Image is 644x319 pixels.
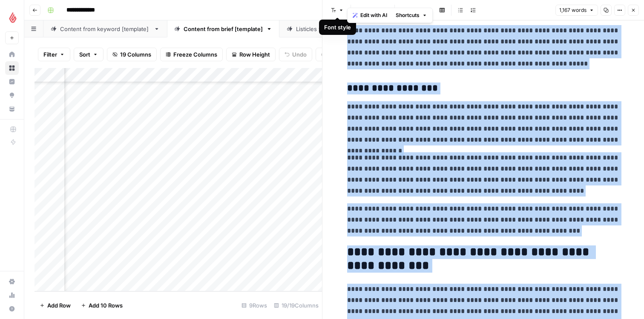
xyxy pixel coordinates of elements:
button: 1,167 words [555,5,598,16]
a: Settings [5,275,19,288]
img: Lightspeed Logo [5,10,20,25]
button: Filter [38,48,70,61]
div: Content from keyword [template] [60,25,150,33]
span: Shortcuts [396,11,420,19]
div: 19/19 Columns [270,299,322,312]
span: Row Height [239,50,270,59]
span: Edit with AI [360,11,387,19]
button: Add Row [34,299,76,312]
span: Undo [292,50,307,59]
a: Home [5,48,19,61]
button: Workspace: Lightspeed [5,7,19,28]
span: Freeze Columns [173,50,217,59]
button: Freeze Columns [160,48,223,61]
span: Sort [79,50,90,59]
div: 9 Rows [238,299,270,312]
a: Opportunities [5,88,19,102]
span: 19 Columns [120,50,151,59]
span: Add Row [47,301,71,310]
a: Content from keyword [template] [43,20,167,37]
span: Filter [43,50,57,59]
span: 1,167 words [559,6,586,14]
span: Add 10 Rows [89,301,123,310]
a: Usage [5,288,19,302]
button: Row Height [226,48,276,61]
button: Shortcuts [392,10,431,21]
a: Your Data [5,102,19,116]
button: Sort [74,48,103,61]
button: Add 10 Rows [76,299,128,312]
button: 19 Columns [107,48,157,61]
div: Content from brief [template] [184,25,263,33]
a: Browse [5,61,19,75]
button: Help + Support [5,302,19,316]
button: Edit with AI [349,10,391,21]
a: Content from brief [template] [167,20,279,37]
a: Listicles workflow [template] [279,20,390,37]
a: Insights [5,75,19,88]
div: Listicles workflow [template] [296,25,373,33]
button: Undo [279,48,312,61]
